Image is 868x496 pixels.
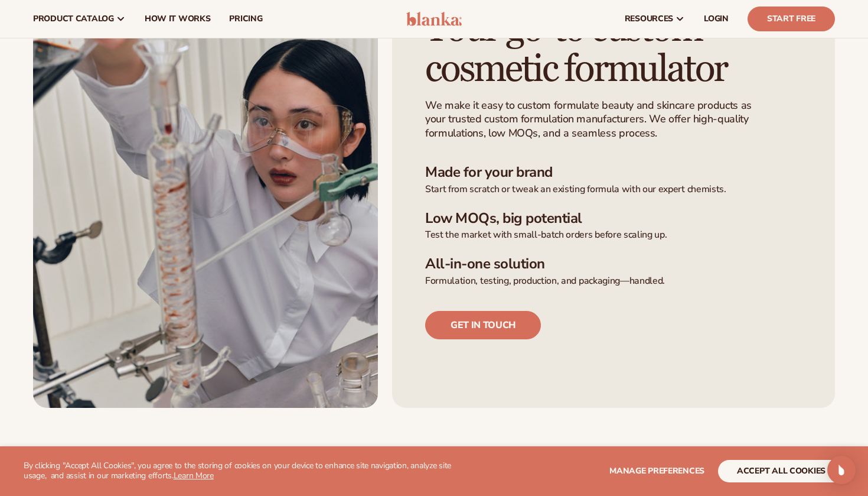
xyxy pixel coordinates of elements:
[425,9,784,89] h1: Your go-to custom cosmetic formulator
[425,210,802,227] h3: Low MOQs, big potential
[145,14,211,24] span: How It Works
[748,7,835,31] a: Start Free
[425,275,802,287] p: Formulation, testing, production, and packaging—handled.
[425,311,541,339] a: Get in touch
[406,12,462,26] img: logo
[24,461,461,481] p: By clicking "Accept All Cookies", you agree to the storing of cookies on your device to enhance s...
[704,14,729,24] span: LOGIN
[718,460,844,482] button: accept all cookies
[827,456,856,484] div: Open Intercom Messenger
[609,460,704,482] button: Manage preferences
[229,14,262,24] span: pricing
[425,164,802,181] h3: Made for your brand
[425,99,759,140] p: We make it easy to custom formulate beauty and skincare products as your trusted custom formulati...
[425,255,802,273] h3: All-in-one solution
[609,465,704,476] span: Manage preferences
[625,14,673,24] span: resources
[425,229,802,241] p: Test the market with small-batch orders before scaling up.
[425,183,802,196] p: Start from scratch or tweak an existing formula with our expert chemists.
[174,470,214,481] a: Learn More
[33,14,114,24] span: product catalog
